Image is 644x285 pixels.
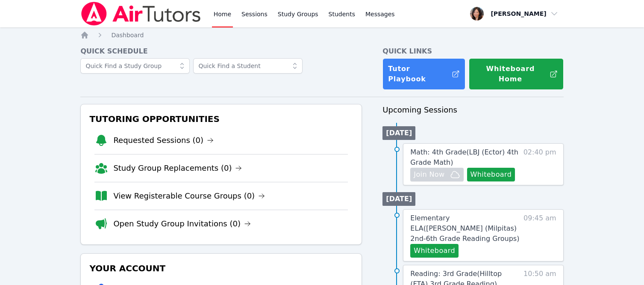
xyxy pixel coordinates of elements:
button: Whiteboard [410,244,459,258]
img: Air Tutors [80,2,201,26]
a: Dashboard [111,31,144,39]
button: Whiteboard Home [469,58,563,90]
span: Math: 4th Grade ( LBJ (Ector) 4th Grade Math ) [410,148,518,166]
a: Math: 4th Grade(LBJ (Ector) 4th Grade Math) [410,147,520,168]
span: Messages [365,10,395,18]
h4: Quick Schedule [80,46,362,56]
h3: Upcoming Sessions [382,104,563,116]
span: 09:45 am [523,213,556,258]
span: Elementary ELA ( [PERSON_NAME] (Milpitas) 2nd-6th Grade Reading Groups ) [410,214,519,243]
button: Join Now [410,168,463,181]
a: Study Group Replacements (0) [113,162,242,174]
input: Quick Find a Study Group [80,58,190,74]
button: Whiteboard [467,168,515,181]
a: Tutor Playbook [382,58,465,90]
a: Requested Sessions (0) [113,134,214,146]
h3: Your Account [88,261,355,276]
a: View Registerable Course Groups (0) [113,190,265,202]
span: Dashboard [111,32,144,39]
a: Open Study Group Invitations (0) [113,218,251,230]
span: Join Now [414,169,444,180]
span: 02:40 pm [523,147,556,181]
h4: Quick Links [382,46,563,56]
a: Elementary ELA([PERSON_NAME] (Milpitas) 2nd-6th Grade Reading Groups) [410,213,520,244]
input: Quick Find a Student [193,58,303,74]
li: [DATE] [382,126,415,140]
nav: Breadcrumb [80,31,563,39]
h3: Tutoring Opportunities [88,111,355,127]
li: [DATE] [382,192,415,206]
